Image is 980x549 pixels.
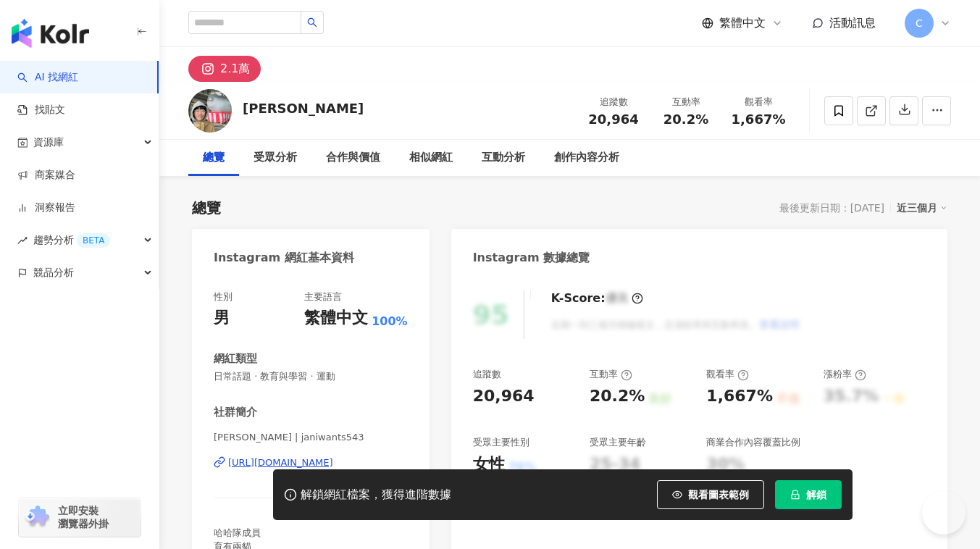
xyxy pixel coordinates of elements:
[17,168,75,183] a: 商案媒合
[188,89,232,133] img: KOL Avatar
[775,480,842,509] button: 解鎖
[657,480,764,509] button: 觀看圖表範例
[307,17,317,28] span: search
[897,198,947,217] div: 近三個月
[732,112,786,127] span: 1,667%
[17,103,65,117] a: 找貼文
[586,95,641,109] div: 追蹤數
[590,436,646,449] div: 受眾主要年齡
[916,15,923,31] span: C
[590,368,632,381] div: 互動率
[188,56,261,82] button: 2.1萬
[806,489,826,500] span: 解鎖
[688,489,749,500] span: 觀看圖表範例
[17,235,28,246] span: rise
[214,290,233,303] div: 性別
[220,59,250,79] div: 2.1萬
[203,149,225,167] div: 總覽
[409,149,453,167] div: 相似網紅
[58,504,109,530] span: 立即安裝 瀏覽器外掛
[706,368,749,381] div: 觀看率
[304,290,342,303] div: 主要語言
[706,385,773,408] div: 1,667%
[228,456,333,469] div: [URL][DOMAIN_NAME]
[658,95,713,109] div: 互動率
[23,506,51,529] img: chrome extension
[214,351,257,366] div: 網紅類型
[590,385,645,408] div: 20.2%
[214,250,354,266] div: Instagram 網紅基本資料
[473,436,529,449] div: 受眾主要性別
[779,202,884,214] div: 最後更新日期：[DATE]
[551,290,643,306] div: K-Score :
[214,405,257,420] div: 社群簡介
[719,15,766,31] span: 繁體中文
[19,498,141,537] a: chrome extension立即安裝 瀏覽器外掛
[33,126,64,159] span: 資源庫
[17,201,75,215] a: 洞察報告
[372,314,407,330] span: 100%
[12,19,89,48] img: logo
[254,149,297,167] div: 受眾分析
[473,368,501,381] div: 追蹤數
[706,436,800,449] div: 商業合作內容覆蓋比例
[473,250,590,266] div: Instagram 數據總覽
[304,307,368,330] div: 繁體中文
[482,149,525,167] div: 互動分析
[33,224,110,256] span: 趨勢分析
[214,307,230,330] div: 男
[326,149,380,167] div: 合作與價值
[77,233,110,248] div: BETA
[214,370,408,383] span: 日常話題 · 教育與學習 · 運動
[473,385,535,408] div: 20,964
[824,368,866,381] div: 漲粉率
[243,99,364,117] div: [PERSON_NAME]
[829,16,876,30] span: 活動訊息
[554,149,619,167] div: 創作內容分析
[473,453,505,476] div: 女性
[731,95,786,109] div: 觀看率
[663,112,708,127] span: 20.2%
[33,256,74,289] span: 競品分析
[192,198,221,218] div: 總覽
[588,112,638,127] span: 20,964
[790,490,800,500] span: lock
[17,70,78,85] a: searchAI 找網紅
[214,456,408,469] a: [URL][DOMAIN_NAME]
[214,431,408,444] span: [PERSON_NAME] | janiwants543
[301,487,451,503] div: 解鎖網紅檔案，獲得進階數據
